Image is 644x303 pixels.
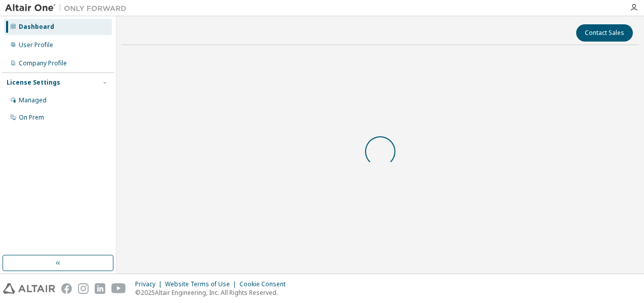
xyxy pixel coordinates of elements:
img: facebook.svg [61,283,72,294]
img: altair_logo.svg [3,283,55,294]
button: Contact Sales [576,24,633,42]
div: On Prem [19,113,44,122]
div: License Settings [7,79,60,87]
div: Managed [19,96,47,104]
p: © 2025 Altair Engineering, Inc. All Rights Reserved. [135,288,292,297]
div: Company Profile [19,59,67,67]
div: Privacy [135,280,165,288]
div: Cookie Consent [239,280,292,288]
img: youtube.svg [111,283,126,294]
img: Altair One [5,3,132,13]
div: Dashboard [19,23,54,31]
div: User Profile [19,41,53,49]
img: instagram.svg [78,283,89,294]
div: Website Terms of Use [165,280,239,288]
img: linkedin.svg [95,283,105,294]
